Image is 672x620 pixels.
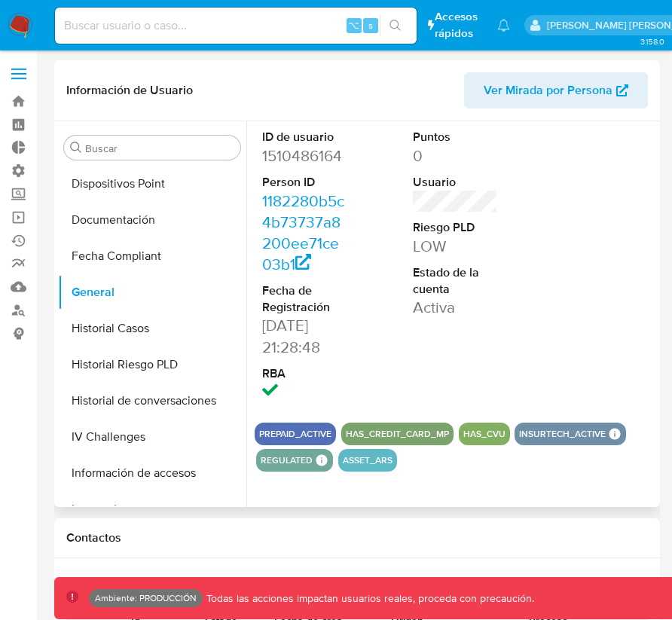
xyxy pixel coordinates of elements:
[413,219,498,236] dt: Riesgo PLD
[413,174,498,191] dt: Usuario
[58,238,246,274] button: Fecha Compliant
[413,297,498,318] dd: Activa
[262,129,347,145] dt: ID de usuario
[58,347,246,383] button: Historial Riesgo PLD
[497,19,510,32] a: Notificaciones
[413,236,498,257] dd: LOW
[58,419,246,455] button: IV Challenges
[262,283,347,315] dt: Fecha de Registración
[203,591,534,606] p: Todas las acciones impactan usuarios reales, proceda con precaución.
[380,15,411,36] button: search-icon
[58,383,246,419] button: Historial de conversaciones
[435,9,483,41] span: Accesos rápidos
[58,166,246,202] button: Dispositivos Point
[55,16,417,35] input: Buscar usuario o caso...
[413,264,498,297] dt: Estado de la cuenta
[85,142,234,155] input: Buscar
[58,455,246,491] button: Información de accesos
[464,72,648,108] button: Ver Mirada por Persona
[262,174,347,191] dt: Person ID
[58,491,246,527] button: Insurtech
[484,72,612,108] span: Ver Mirada por Persona
[262,365,347,382] dt: RBA
[348,18,359,32] span: ⌥
[58,202,246,238] button: Documentación
[413,145,498,166] dd: 0
[58,274,246,310] button: General
[95,595,197,601] p: Ambiente: PRODUCCIÓN
[70,142,82,154] button: Buscar
[66,83,193,98] h1: Información de Usuario
[262,315,347,357] dd: [DATE] 21:28:48
[368,18,373,32] span: s
[413,129,498,145] dt: Puntos
[66,530,648,545] h1: Contactos
[262,145,347,166] dd: 1510486164
[262,190,344,275] a: 1182280b5c4b73737a8200ee71ce03b1
[58,310,246,347] button: Historial Casos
